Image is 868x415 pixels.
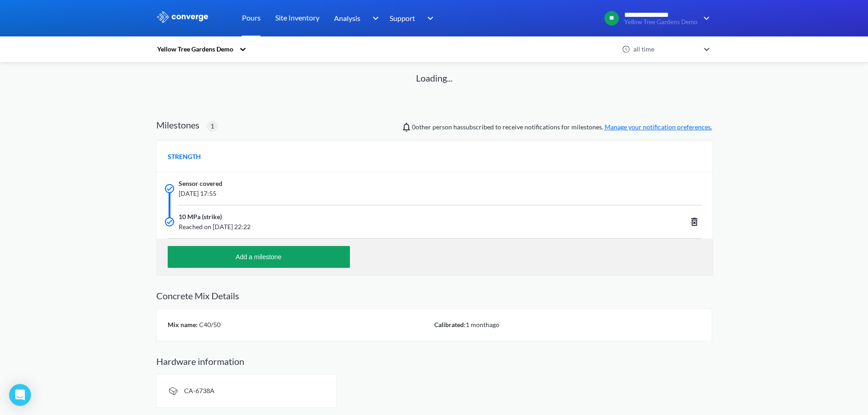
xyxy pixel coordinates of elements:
[179,212,222,222] span: 10 MPa (strike)
[156,356,712,367] h2: Hardware information
[605,123,712,131] a: Manage your notification preferences.
[198,321,221,328] span: C40/50
[622,45,630,53] img: icon-clock.svg
[631,44,699,54] div: all time
[366,13,381,24] img: downArrow.svg
[412,123,431,131] span: 0 other
[211,121,214,131] span: 1
[401,122,412,133] img: notifications-icon.svg
[156,11,209,23] img: logo_ewhite.svg
[416,71,452,85] p: Loading...
[698,13,712,24] img: downArrow.svg
[9,384,31,406] div: Open Intercom Messenger
[421,13,436,24] img: downArrow.svg
[412,122,712,132] span: person has subscribed to receive notifications for milestones.
[156,44,235,54] div: Yellow Tree Gardens Demo
[184,387,215,395] span: CA-6738A
[434,321,466,328] span: Calibrated:
[168,246,350,268] button: Add a milestone
[334,12,360,24] span: Analysis
[466,321,499,328] span: 1 month ago
[179,222,591,232] span: Reached on [DATE] 22:22
[156,290,712,301] h2: Concrete Mix Details
[179,179,222,189] span: Sensor covered
[624,19,698,26] span: Yellow Tree Gardens Demo
[390,12,415,24] span: Support
[156,119,200,130] h2: Milestones
[168,152,201,162] span: STRENGTH
[179,189,591,199] span: [DATE] 17:55
[168,385,179,396] img: signal-icon.svg
[168,321,198,328] span: Mix name:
